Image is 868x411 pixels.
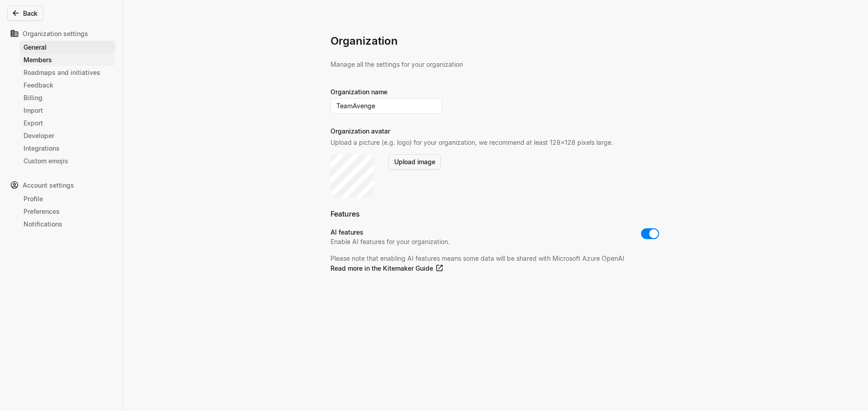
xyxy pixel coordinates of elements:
div: Organization avatar [330,126,390,136]
a: Export [20,116,115,129]
button: Back [7,5,43,21]
div: Integrations [24,143,112,153]
div: Features [330,208,660,227]
a: Developer [20,129,115,142]
div: Manage all the settings for your organization [330,60,660,76]
button: Upload image [388,154,441,170]
div: Feedback [24,80,112,90]
div: Preferences [24,207,112,216]
a: Read more in the Kitemaker Guide [329,263,446,273]
div: Organization settings [7,26,115,41]
div: Organization name [330,87,387,97]
a: Custom emojis [20,154,115,167]
a: Import [20,104,115,116]
a: Feedback [20,79,115,91]
a: Integrations [20,142,115,154]
a: Roadmaps and initiatives [20,66,115,79]
div: Notifications [24,219,112,229]
div: Custom emojis [24,156,112,166]
div: Account settings [7,178,115,192]
div: Organization [330,34,660,60]
a: Members [20,53,115,66]
div: Developer [24,131,112,140]
div: Roadmaps and initiatives [24,68,112,77]
div: Export [24,118,112,128]
a: Profile [20,192,115,205]
a: Notifications [20,217,115,230]
div: General [24,42,112,52]
div: Billing [24,93,112,102]
div: Profile [24,194,112,203]
div: AI features [330,227,363,237]
p: Upload a picture (e.g. logo) for your organization, we recommend at least 128x128 pixels large. [330,138,613,147]
p: Please note that enabling AI features means some data will be shared with Microsoft Azure OpenAI [330,254,632,273]
div: Members [24,55,112,65]
a: Billing [20,91,115,104]
p: Enable AI features for your organization. [330,237,632,246]
a: General [20,41,115,53]
div: Import [24,106,112,115]
a: Preferences [20,205,115,217]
